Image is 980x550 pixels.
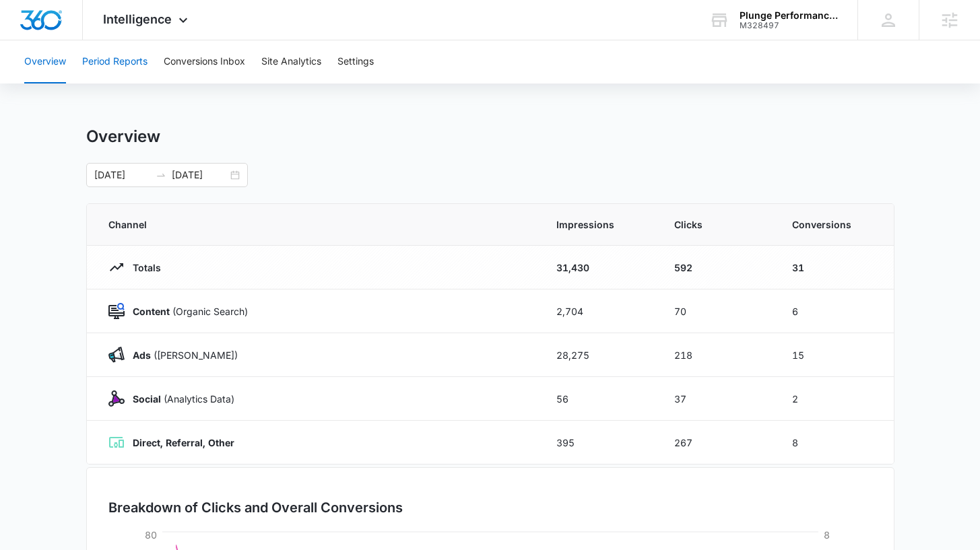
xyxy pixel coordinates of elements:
[156,170,166,180] span: to
[658,246,776,289] td: 592
[824,529,830,541] tspan: 8
[108,303,125,319] img: Content
[125,392,234,406] p: (Analytics Data)
[674,217,760,232] span: Clicks
[776,377,894,421] td: 2
[156,170,166,180] span: swap-right
[108,390,125,407] img: Social
[740,10,838,21] div: account name
[94,168,150,182] input: Start date
[740,21,838,30] div: account id
[133,437,234,448] strong: Direct, Referral, Other
[540,289,658,333] td: 2,704
[776,421,894,465] td: 8
[125,261,161,275] p: Totals
[133,349,151,361] strong: Ads
[556,217,642,232] span: Impressions
[108,217,524,232] span: Channel
[337,40,374,83] button: Settings
[125,348,238,362] p: ([PERSON_NAME])
[658,421,776,465] td: 267
[540,333,658,377] td: 28,275
[261,40,321,83] button: Site Analytics
[792,217,872,232] span: Conversions
[24,40,66,83] button: Overview
[82,40,148,83] button: Period Reports
[776,246,894,289] td: 31
[776,289,894,333] td: 6
[103,12,172,26] span: Intelligence
[658,333,776,377] td: 218
[540,421,658,465] td: 395
[108,347,125,363] img: Ads
[133,306,170,317] strong: Content
[125,304,248,318] p: (Organic Search)
[776,333,894,377] td: 15
[145,529,157,541] tspan: 80
[658,377,776,421] td: 37
[86,127,160,147] h1: Overview
[133,393,161,405] strong: Social
[164,40,245,83] button: Conversions Inbox
[658,289,776,333] td: 70
[172,168,228,182] input: End date
[108,497,403,518] h3: Breakdown of Clicks and Overall Conversions
[540,246,658,289] td: 31,430
[540,377,658,421] td: 56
